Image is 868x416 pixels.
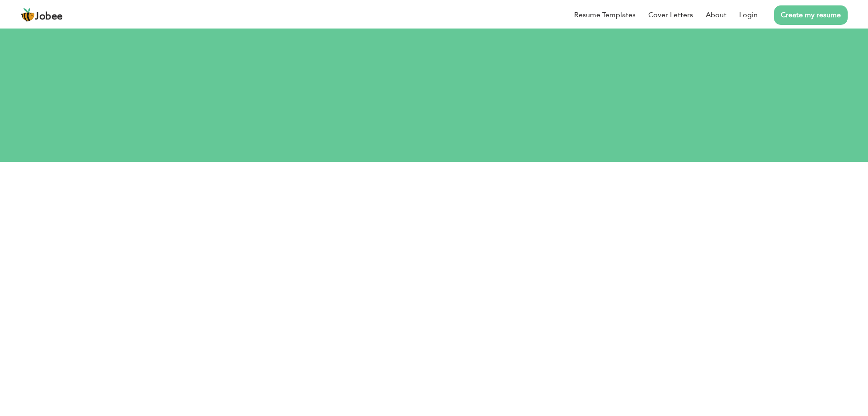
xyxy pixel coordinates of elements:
[648,10,693,20] a: Cover Letters
[739,10,758,20] a: Login
[20,8,35,22] img: jobee.io
[706,10,726,20] a: About
[20,8,63,22] a: Jobee
[574,10,636,20] a: Resume Templates
[774,5,848,25] a: Create my resume
[35,12,63,22] span: Jobee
